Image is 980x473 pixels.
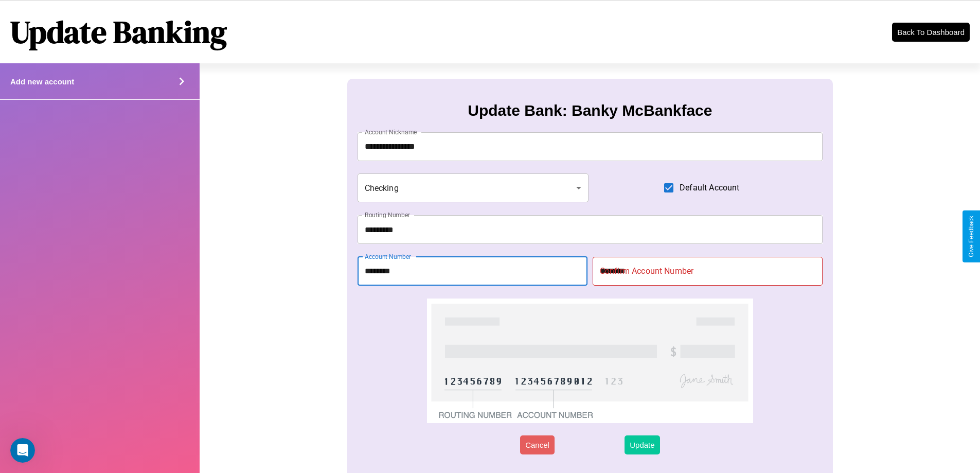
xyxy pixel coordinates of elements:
[468,102,712,119] h3: Update Bank: Banky McBankface
[680,182,739,194] span: Default Account
[892,23,970,42] button: Back To Dashboard
[365,211,410,219] label: Routing Number
[10,11,227,53] h1: Update Banking
[358,173,589,202] div: Checking
[365,128,417,136] label: Account Nickname
[365,252,411,261] label: Account Number
[427,299,753,423] img: check
[10,438,35,463] iframe: Intercom live chat
[520,435,555,454] button: Cancel
[968,216,975,257] div: Give Feedback
[625,435,660,454] button: Update
[10,77,74,86] h4: Add new account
